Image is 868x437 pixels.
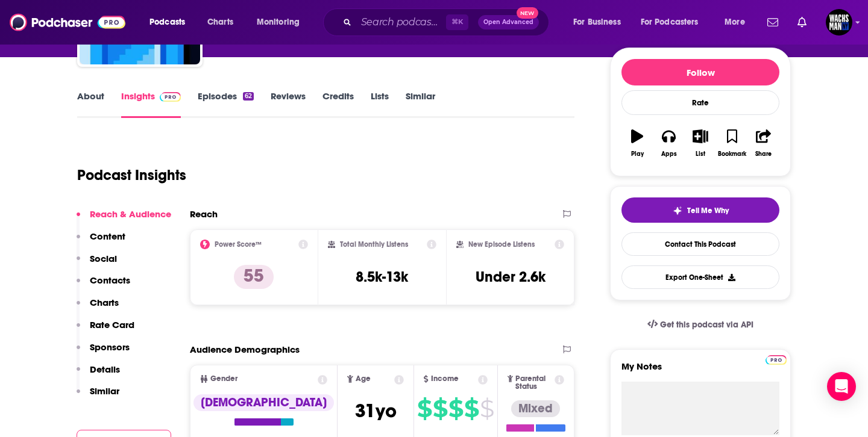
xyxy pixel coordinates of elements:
h2: Power Score™ [215,240,262,249]
h2: Reach [190,208,218,220]
p: Details [90,364,120,375]
span: 31 yo [355,399,397,423]
button: Bookmark [716,122,747,165]
button: Details [77,364,120,386]
span: Parental Status [515,375,552,391]
img: Podchaser - Follow, Share and Rate Podcasts [10,11,125,34]
span: $ [448,399,463,418]
p: Rate Card [90,319,134,330]
h2: Audience Demographics [190,344,300,355]
button: Social [77,253,117,275]
a: Charts [200,13,241,32]
p: Content [90,231,125,242]
h2: Total Monthly Listens [340,240,408,249]
button: Contacts [77,274,130,297]
img: tell me why sparkle [673,206,682,215]
div: Mixed [511,400,560,417]
span: New [517,7,538,19]
a: Pro website [766,353,787,365]
div: [DEMOGRAPHIC_DATA] [193,394,334,411]
input: Search podcasts, credits, & more... [356,13,446,32]
div: Apps [661,150,677,158]
span: Gender [210,375,237,383]
span: Logged in as WachsmanNY [826,9,852,36]
div: 62 [243,92,254,101]
a: Episodes62 [198,90,254,118]
h3: 8.5k-13k [356,268,408,286]
p: 55 [234,265,274,289]
span: $ [480,399,494,418]
div: List [696,150,705,158]
a: Credits [322,90,354,118]
button: open menu [141,13,201,32]
span: Monitoring [257,14,300,31]
p: Social [90,253,117,264]
a: Show notifications dropdown [793,12,811,33]
span: For Business [573,14,621,31]
a: Show notifications dropdown [763,12,783,33]
div: Bookmark [718,150,746,158]
div: Play [631,150,644,158]
p: Charts [90,297,119,308]
h2: New Episode Listens [468,240,535,249]
a: Get this podcast via API [638,310,763,339]
a: Similar [406,90,435,118]
button: Show profile menu [826,9,852,36]
a: Reviews [271,90,306,118]
button: Open AdvancedNew [478,15,539,29]
span: More [725,14,745,31]
span: Tell Me Why [687,206,729,215]
a: Lists [371,90,389,118]
p: Reach & Audience [90,208,171,220]
span: Podcasts [149,14,185,31]
img: Podchaser Pro [160,92,181,102]
button: Share [748,122,779,165]
button: Rate Card [77,319,134,341]
span: Age [356,375,371,383]
div: Rate [621,90,779,115]
a: About [77,90,104,118]
div: Search podcasts, credits, & more... [335,8,561,36]
span: $ [433,399,447,418]
span: Get this podcast via API [660,320,753,330]
button: Similar [77,385,119,408]
div: Share [755,150,772,158]
button: Reach & Audience [77,208,171,231]
span: For Podcasters [641,14,699,31]
button: Charts [77,297,119,319]
span: Charts [207,14,233,31]
label: My Notes [621,361,779,382]
a: Contact This Podcast [621,232,779,256]
div: Open Intercom Messenger [827,372,856,401]
button: List [685,122,716,165]
button: Play [621,122,653,165]
p: Contacts [90,274,130,286]
button: Export One-Sheet [621,265,779,289]
button: Follow [621,59,779,85]
button: Content [77,231,125,253]
span: $ [417,399,432,418]
button: open menu [248,13,315,32]
span: Open Advanced [483,19,533,25]
p: Similar [90,385,119,397]
button: Apps [653,122,684,165]
span: $ [464,399,479,418]
button: open menu [633,13,716,32]
span: ⌘ K [446,14,468,30]
h1: Podcast Insights [77,166,186,184]
button: Sponsors [77,341,130,364]
button: open menu [716,13,760,32]
p: Sponsors [90,341,130,353]
button: open menu [565,13,636,32]
img: Podchaser Pro [766,355,787,365]
img: User Profile [826,9,852,36]
a: InsightsPodchaser Pro [121,90,181,118]
h3: Under 2.6k [476,268,546,286]
span: Income [431,375,459,383]
button: tell me why sparkleTell Me Why [621,197,779,223]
